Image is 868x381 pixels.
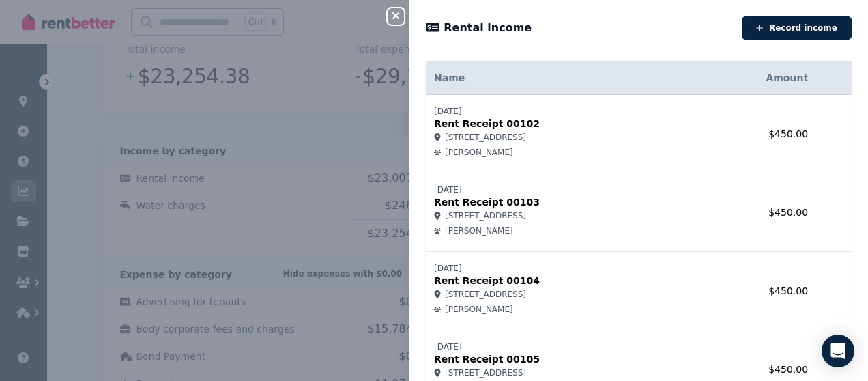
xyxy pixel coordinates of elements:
[445,304,513,315] span: [PERSON_NAME]
[822,335,854,367] div: Open Intercom Messenger
[742,16,852,40] button: Record income
[445,367,526,378] span: [STREET_ADDRESS]
[690,61,816,95] th: Amount
[445,289,526,300] span: [STREET_ADDRESS]
[434,352,682,366] p: Rent Receipt 00105
[434,184,682,195] p: [DATE]
[445,225,513,236] span: [PERSON_NAME]
[434,263,682,274] p: [DATE]
[434,341,682,352] p: [DATE]
[445,210,526,221] span: [STREET_ADDRESS]
[434,274,682,287] p: Rent Receipt 00104
[690,95,816,173] td: $450.00
[690,173,816,252] td: $450.00
[434,117,682,130] p: Rent Receipt 00102
[434,106,682,117] p: [DATE]
[690,252,816,330] td: $450.00
[434,195,682,209] p: Rent Receipt 00103
[445,147,513,158] span: [PERSON_NAME]
[444,20,532,36] span: Rental income
[426,61,690,95] th: Name
[445,132,526,143] span: [STREET_ADDRESS]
